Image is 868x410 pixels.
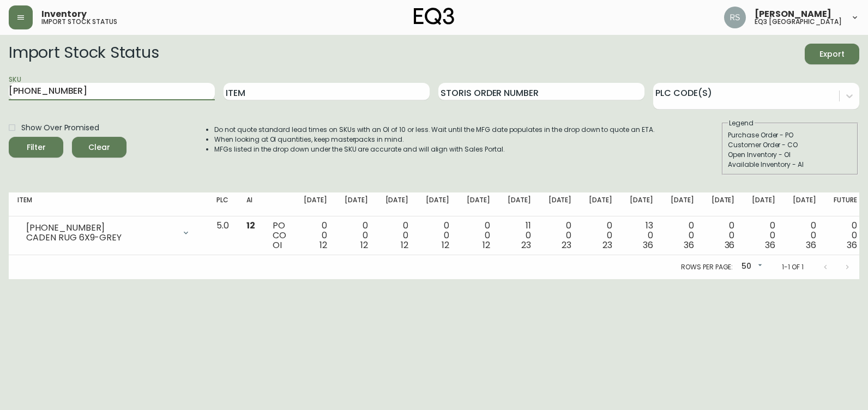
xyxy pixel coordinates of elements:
li: MFGs listed in the drop down under the SKU are accurate and will align with Sales Portal. [214,144,655,154]
div: 11 0 [508,221,531,250]
h2: Import Stock Status [9,44,159,64]
img: 8fb1f8d3fb383d4dec505d07320bdde0 [724,7,746,28]
th: [DATE] [621,192,662,216]
div: 0 0 [345,221,368,250]
div: Available Inventory - AI [728,160,852,170]
div: 50 [737,258,764,276]
div: 0 0 [793,221,816,250]
span: 12 [401,239,408,251]
span: 23 [562,239,571,251]
p: Rows per page: [681,262,733,272]
div: 0 0 [304,221,327,250]
th: [DATE] [295,192,336,216]
th: AI [238,192,264,216]
span: Clear [81,141,118,154]
span: [PERSON_NAME] [755,10,831,19]
div: 0 0 [548,221,572,250]
span: 23 [602,239,612,251]
th: Item [9,192,208,216]
div: Customer Order - CO [728,140,852,150]
div: 0 0 [426,221,449,250]
th: [DATE] [377,192,418,216]
th: Future [825,192,866,216]
button: Clear [72,137,126,158]
span: Show Over Promised [21,122,99,134]
th: [DATE] [540,192,581,216]
button: Filter [9,137,63,158]
span: 12 [483,239,490,251]
div: 0 0 [589,221,612,250]
th: [DATE] [703,192,744,216]
div: [PHONE_NUMBER] [26,223,175,233]
li: Do not quote standard lead times on SKUs with an OI of 10 or less. Wait until the MFG date popula... [214,125,655,135]
button: Export [805,44,859,64]
div: 0 0 [467,221,490,250]
span: 12 [442,239,449,251]
div: Filter [27,141,46,154]
th: [DATE] [417,192,458,216]
span: 36 [765,239,775,251]
th: [DATE] [458,192,499,216]
span: Inventory [41,10,87,19]
span: 36 [806,239,816,251]
span: 12 [246,219,255,232]
th: PLC [208,192,238,216]
div: [PHONE_NUMBER]CADEN RUG 6X9-GREY [17,221,199,245]
span: 36 [847,239,857,251]
div: Open Inventory - OI [728,150,852,160]
span: OI [273,239,282,251]
th: [DATE] [784,192,825,216]
li: When looking at OI quantities, keep masterpacks in mind. [214,135,655,144]
span: 12 [360,239,368,251]
div: 0 0 [671,221,694,250]
span: 36 [643,239,653,251]
div: 0 0 [834,221,857,250]
td: 5.0 [208,216,238,255]
div: 0 0 [752,221,775,250]
span: 36 [684,239,694,251]
th: [DATE] [743,192,784,216]
th: [DATE] [336,192,377,216]
div: PO CO [273,221,286,250]
legend: Legend [728,118,755,128]
h5: import stock status [41,19,117,25]
div: 0 0 [385,221,409,250]
th: [DATE] [662,192,703,216]
div: CADEN RUG 6X9-GREY [26,233,175,243]
span: 36 [725,239,735,251]
span: Export [813,47,851,61]
p: 1-1 of 1 [782,262,804,272]
th: [DATE] [499,192,540,216]
div: 13 0 [630,221,653,250]
div: 0 0 [712,221,735,250]
h5: eq3 [GEOGRAPHIC_DATA] [755,19,842,25]
div: Purchase Order - PO [728,130,852,140]
span: 23 [521,239,531,251]
th: [DATE] [580,192,621,216]
img: logo [414,8,454,25]
span: 12 [320,239,327,251]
